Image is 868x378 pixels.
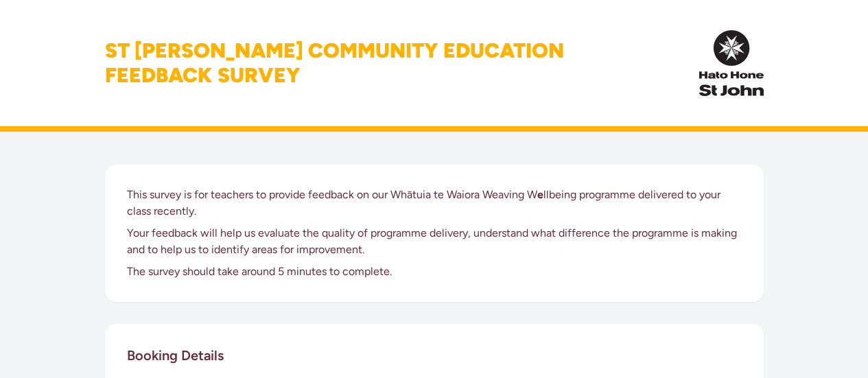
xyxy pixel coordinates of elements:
[699,30,763,96] img: InPulse
[105,38,564,88] h1: St [PERSON_NAME] Community Education Feedback Survey
[127,187,742,220] p: This survey is for teachers to provide feedback on our Whātuia te Waiora Weaving W llbeing progra...
[127,225,742,258] p: Your feedback will help us evaluate the quality of programme delivery, understand what difference...
[537,188,543,201] strong: e
[127,346,224,365] h2: Booking Details
[127,263,742,280] p: The survey should take around 5 minutes to complete.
